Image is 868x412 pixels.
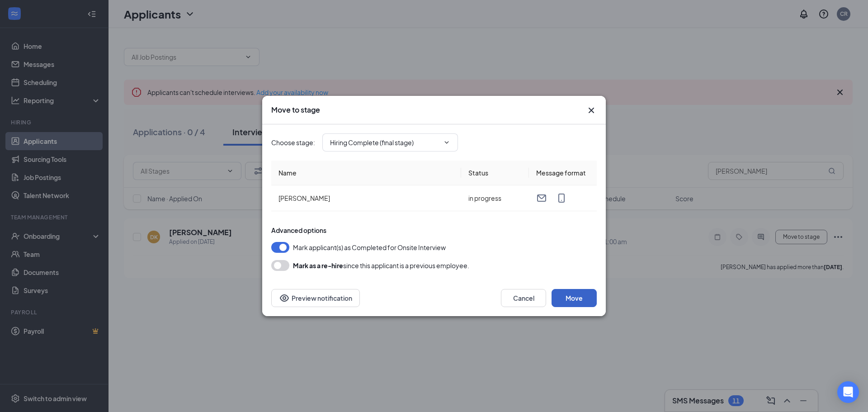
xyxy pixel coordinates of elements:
[586,105,597,116] button: Close
[271,226,597,235] div: Advanced options
[501,289,546,307] button: Cancel
[552,289,597,307] button: Move
[529,161,597,185] th: Message format
[293,261,343,270] b: Mark as a re-hire
[278,194,330,202] span: [PERSON_NAME]
[271,289,360,307] button: Preview notificationEye
[443,139,450,146] svg: ChevronDown
[536,193,547,204] svg: Email
[293,260,469,271] div: since this applicant is a previous employee.
[271,105,320,115] h3: Move to stage
[271,137,315,147] span: Choose stage :
[461,185,529,211] td: in progress
[293,242,446,253] span: Mark applicant(s) as Completed for Onsite Interview
[279,293,290,303] svg: Eye
[837,381,859,403] div: Open Intercom Messenger
[556,193,567,204] svg: MobileSms
[461,161,529,185] th: Status
[586,105,597,116] svg: Cross
[271,161,461,185] th: Name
